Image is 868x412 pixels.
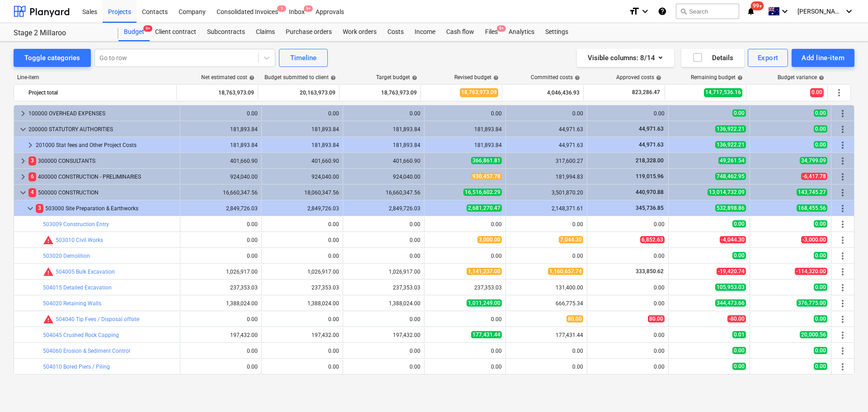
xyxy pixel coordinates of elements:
[640,6,651,17] i: keyboard_arrow_down
[471,157,502,164] span: 366,861.81
[837,235,848,246] span: More actions
[814,109,827,117] span: 0.00
[347,221,420,227] div: 0.00
[509,110,583,117] div: 0.00
[837,124,848,135] span: More actions
[428,126,502,133] div: 181,893.84
[509,221,583,227] div: 0.00
[629,6,640,17] i: format_size
[347,189,420,196] div: 16,660,347.56
[43,314,54,325] span: Committed costs exceed revised budget
[837,140,848,151] span: More actions
[509,253,583,259] div: 0.00
[463,189,502,196] span: 16,516,602.29
[591,221,665,227] div: 0.00
[797,8,843,15] span: [PERSON_NAME]
[509,174,583,180] div: 181,994.83
[184,316,258,322] div: 0.00
[265,221,339,227] div: 0.00
[347,110,420,117] div: 0.00
[797,189,827,196] span: 143,745.27
[509,300,583,307] div: 666,775.34
[382,23,409,41] div: Costs
[14,49,91,67] button: Toggle categories
[658,6,667,17] i: Knowledge base
[28,122,176,137] div: 200000 STATUTORY AUTHORITIES
[43,332,119,338] a: 504045 Crushed Rock Capping
[201,74,255,81] div: Net estimated cost
[751,1,764,10] span: 99+
[732,252,746,259] span: 0.00
[304,5,313,12] span: 9+
[509,364,583,370] div: 0.00
[814,347,827,354] span: 0.00
[509,205,583,212] div: 2,148,371.61
[28,188,36,197] span: 4
[409,23,441,41] a: Income
[540,23,574,41] div: Settings
[202,23,250,41] a: Subcontracts
[280,23,337,41] a: Purchase orders
[509,332,583,338] div: 177,431.44
[428,284,502,291] div: 237,353.03
[56,316,139,322] a: 504040 Tip Fees / Disposal offsite
[376,74,417,81] div: Target budget
[28,85,173,100] div: Project total
[410,75,417,81] span: help
[718,157,746,164] span: 49,261.54
[810,88,824,97] span: 0.00
[746,6,755,17] i: notifications
[43,266,54,277] span: Committed costs exceed revised budget
[184,221,258,227] div: 0.00
[837,219,848,230] span: More actions
[150,23,202,41] div: Client contract
[648,315,665,322] span: 80.00
[506,85,580,100] div: 4,046,436.93
[837,361,848,372] span: More actions
[347,269,420,275] div: 1,026,917.00
[591,284,665,291] div: 0.00
[635,157,665,164] span: 218,328.00
[43,348,130,354] a: 504060 Erosion & Sediment Control
[441,23,480,41] div: Cash flow
[795,268,827,275] span: -114,320.00
[184,364,258,370] div: 0.00
[800,331,827,338] span: 20,000.56
[837,282,848,293] span: More actions
[347,237,420,243] div: 0.00
[14,74,177,81] div: Line-item
[635,189,665,195] span: 440,970.88
[509,142,583,148] div: 44,971.63
[801,173,827,180] span: -6,417.78
[279,49,328,67] button: Timeline
[428,364,502,370] div: 0.00
[347,142,420,148] div: 181,893.84
[837,187,848,198] span: More actions
[43,235,54,246] span: Committed costs exceed revised budget
[184,142,258,148] div: 181,893.84
[814,315,827,322] span: 0.00
[265,253,339,259] div: 0.00
[559,236,583,243] span: 7,044.30
[837,108,848,119] span: More actions
[428,221,502,227] div: 0.00
[265,205,339,212] div: 2,849,726.03
[509,158,583,164] div: 317,600.27
[531,74,580,81] div: Committed costs
[143,25,152,32] span: 9+
[250,23,280,41] a: Claims
[732,220,746,227] span: 0.00
[717,268,746,275] span: -19,420.74
[638,126,665,132] span: 44,971.63
[691,74,743,81] div: Remaining budget
[467,268,502,275] span: 1,141,237.00
[837,203,848,214] span: More actions
[588,52,663,64] div: Visible columns : 8/14
[428,253,502,259] div: 0.00
[347,205,420,212] div: 2,849,726.03
[834,87,844,98] span: More actions
[497,25,506,32] span: 9+
[347,253,420,259] div: 0.00
[347,174,420,180] div: 924,040.00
